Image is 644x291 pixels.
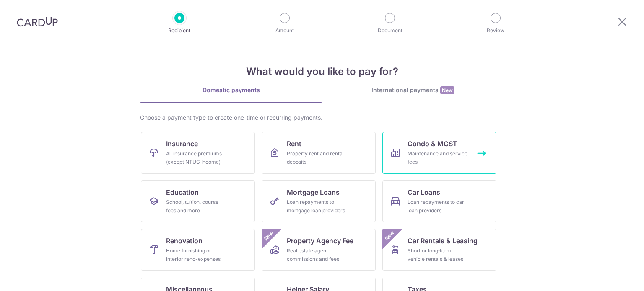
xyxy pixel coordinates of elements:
p: Recipient [148,26,210,35]
div: Real estate agent commissions and fees [287,247,347,263]
a: Mortgage LoansLoan repayments to mortgage loan providers [262,180,376,222]
div: Domestic payments [140,86,322,94]
div: Loan repayments to mortgage loan providers [287,198,347,215]
a: InsuranceAll insurance premiums (except NTUC Income) [141,132,255,174]
span: Education [166,187,199,197]
span: Car Rentals & Leasing [408,236,478,246]
div: All insurance premiums (except NTUC Income) [166,149,226,166]
div: Property rent and rental deposits [287,149,347,166]
a: Condo & MCSTMaintenance and service fees [382,132,496,174]
a: Car LoansLoan repayments to car loan providers [382,180,496,222]
p: Document [359,26,421,35]
div: Home furnishing or interior reno-expenses [166,247,226,263]
span: Rent [287,139,301,149]
p: Review [465,26,527,35]
span: New [262,229,276,243]
div: Short or long‑term vehicle rentals & leases [408,247,468,263]
a: Car Rentals & LeasingShort or long‑term vehicle rentals & leasesNew [382,229,496,271]
a: Property Agency FeeReal estate agent commissions and feesNew [262,229,376,271]
p: Amount [254,26,316,35]
h4: What would you like to pay for? [140,64,504,79]
div: Choose a payment type to create one-time or recurring payments. [140,113,504,122]
span: Condo & MCST [408,139,457,149]
span: New [440,86,454,94]
span: New [383,229,397,243]
a: EducationSchool, tuition, course fees and more [141,180,255,222]
div: Loan repayments to car loan providers [408,198,468,215]
div: School, tuition, course fees and more [166,198,226,215]
div: Maintenance and service fees [408,149,468,166]
div: International payments [322,86,504,95]
span: Renovation [166,236,203,246]
span: Property Agency Fee [287,236,353,246]
a: RenovationHome furnishing or interior reno-expenses [141,229,255,271]
img: CardUp [17,17,58,27]
span: Mortgage Loans [287,187,340,197]
span: Insurance [166,139,198,149]
a: RentProperty rent and rental deposits [262,132,376,174]
span: Car Loans [408,187,440,197]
